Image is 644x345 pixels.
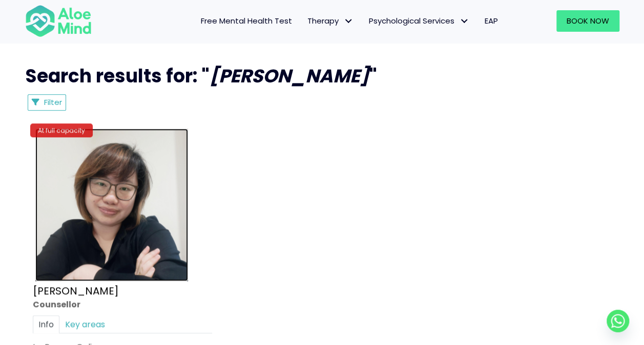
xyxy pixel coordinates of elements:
span: Therapy [307,15,354,26]
img: Aloe mind Logo [25,4,92,38]
span: EAP [485,15,498,26]
span: Free Mental Health Test [201,15,292,26]
a: Info [33,315,59,333]
h2: Search results for: " " [25,63,619,89]
span: Therapy: submenu [341,14,356,29]
a: Key areas [59,315,111,333]
nav: Menu [105,10,506,32]
span: Psychological Services [369,15,469,26]
a: [PERSON_NAME] [33,284,119,298]
span: Book Now [567,15,609,26]
span: Filter [44,97,62,107]
a: EAP [477,10,506,32]
a: TherapyTherapy: submenu [300,10,361,32]
span: Psychological Services: submenu [457,14,472,29]
a: Psychological ServicesPsychological Services: submenu [361,10,477,32]
img: Yvonne crop Aloe Mind [35,128,188,281]
div: At full capacity [30,123,93,137]
a: Free Mental Health Test [193,10,300,32]
button: Filter Listings [28,94,67,111]
a: Whatsapp [607,310,629,332]
em: [PERSON_NAME] [210,63,369,89]
div: Counsellor [33,298,212,310]
a: Book Now [556,10,619,32]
